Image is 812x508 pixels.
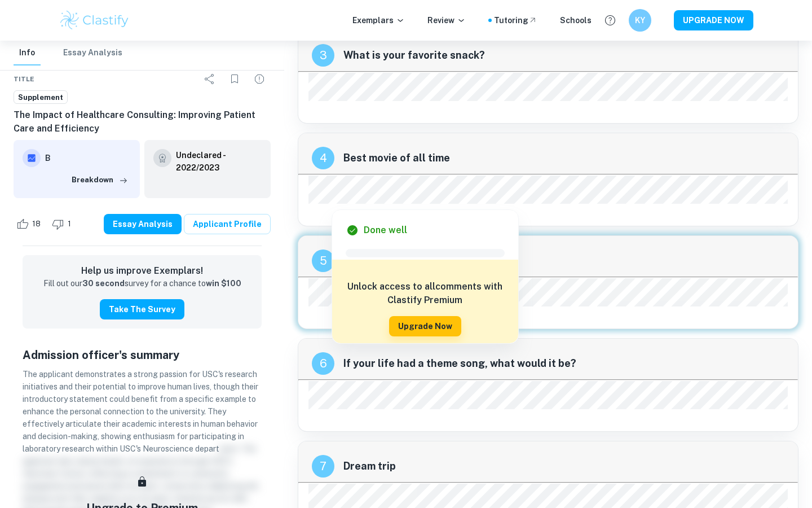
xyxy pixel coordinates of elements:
span: 1 [61,218,77,230]
span: Dream job [343,253,784,269]
h5: Admission officer's summary [23,347,262,364]
a: Supplement [14,90,68,104]
a: Undeclared - 2022/2023 [176,149,262,174]
button: Help and Feedback [601,11,620,30]
p: Fill out our survey for a chance to [43,278,241,290]
div: Like [14,215,47,233]
h6: Done well [364,224,407,237]
span: What is your favorite snack? [343,47,784,63]
span: Supplement [14,92,67,103]
strong: win $100 [206,279,241,288]
button: Essay Analysis [104,214,182,234]
button: Info [14,41,41,65]
button: Breakdown [69,172,131,189]
button: Essay Analysis [63,41,122,65]
a: Tutoring [494,14,537,27]
button: Take the Survey [100,299,184,319]
span: Title [14,74,34,84]
div: recipe [312,44,334,67]
h6: KY [634,14,647,27]
span: If your life had a theme song, what would it be? [343,356,784,371]
span: Best movie of all time [343,150,784,166]
div: Bookmark [223,68,246,90]
div: recipe [312,455,334,478]
span: Dream trip [343,458,784,474]
img: Clastify logo [59,9,130,32]
span: The applicant demonstrates a strong passion for USC's research initiatives and their potential to... [23,370,258,453]
div: recipe [312,249,334,272]
div: Dislike [49,215,77,233]
span: 18 [26,218,47,230]
button: UPGRADE NOW [674,10,753,30]
button: KY [629,9,651,32]
div: recipe [312,352,334,375]
button: Upgrade Now [389,316,461,336]
p: Review [427,14,466,27]
h6: Unlock access to all comments with Clastify Premium [338,280,513,307]
h6: The Impact of Healthcare Consulting: Improving Patient Care and Efficiency [14,108,271,135]
strong: 30 second [82,279,125,288]
div: Report issue [248,68,271,90]
a: Schools [560,14,592,27]
div: Share [198,68,221,90]
h6: B [45,152,131,164]
p: Exemplars [352,14,405,27]
a: Applicant Profile [184,214,271,234]
h6: Help us improve Exemplars! [32,264,253,278]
